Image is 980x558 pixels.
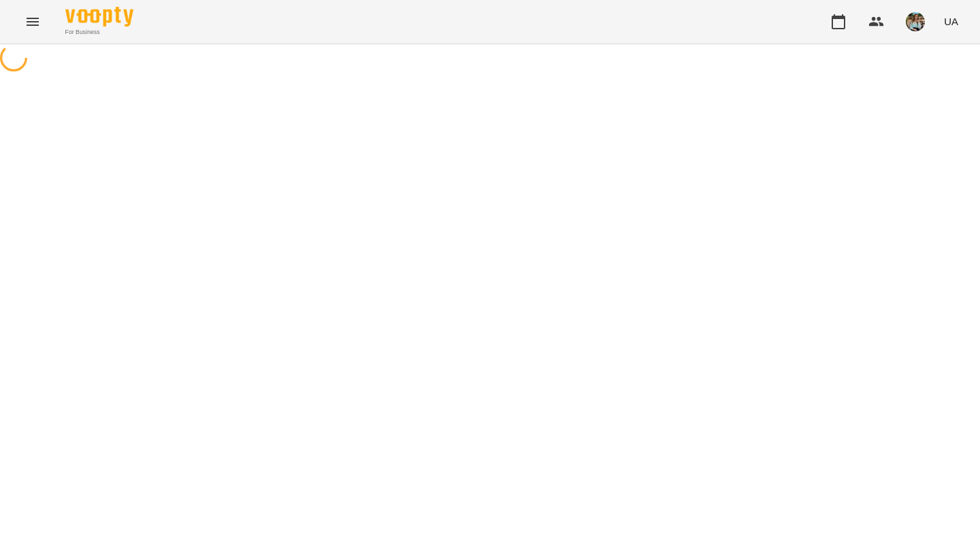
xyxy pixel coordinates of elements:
img: Voopty Logo [65,7,133,27]
span: UA [944,14,958,29]
button: UA [938,9,964,34]
span: For Business [65,28,133,37]
img: 856b7ccd7d7b6bcc05e1771fbbe895a7.jfif [906,12,925,31]
button: Menu [16,5,49,38]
